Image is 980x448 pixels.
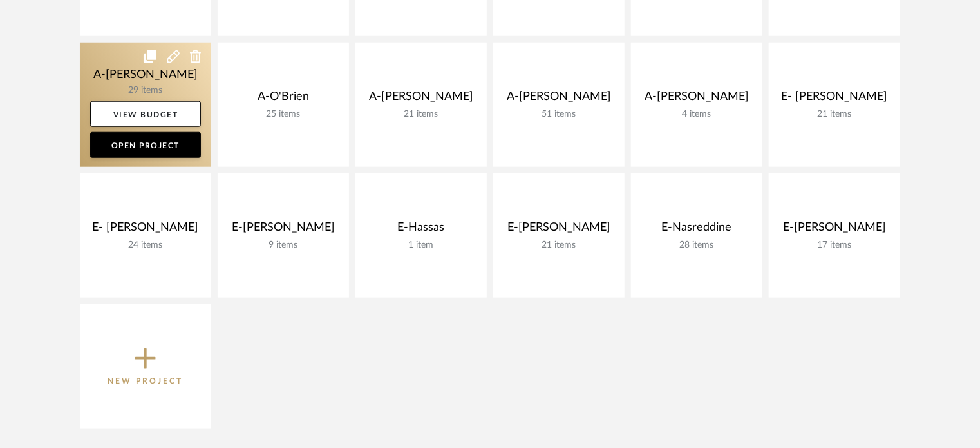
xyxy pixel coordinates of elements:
div: A-[PERSON_NAME] [366,90,476,109]
div: 17 items [779,240,890,251]
div: 25 items [228,109,339,120]
a: Open Project [90,132,201,158]
div: E- [PERSON_NAME] [779,90,890,109]
div: E-Nasreddine [641,220,752,240]
div: 1 item [366,240,476,251]
div: 9 items [228,240,339,251]
div: 21 items [779,109,890,120]
div: 21 items [366,109,476,120]
div: E-[PERSON_NAME] [779,220,890,240]
div: E-[PERSON_NAME] [228,220,339,240]
div: E-Hassas [366,220,476,240]
div: A-O'Brien [228,90,339,109]
div: E- [PERSON_NAME] [90,220,201,240]
div: E-[PERSON_NAME] [504,220,614,240]
div: 28 items [641,240,752,251]
div: A-[PERSON_NAME] [641,90,752,109]
a: View Budget [90,101,201,127]
div: 4 items [641,109,752,120]
div: A-[PERSON_NAME] [504,90,614,109]
div: 51 items [504,109,614,120]
div: 21 items [504,240,614,251]
p: New Project [108,375,184,387]
div: 24 items [90,240,201,251]
button: New Project [80,304,211,429]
